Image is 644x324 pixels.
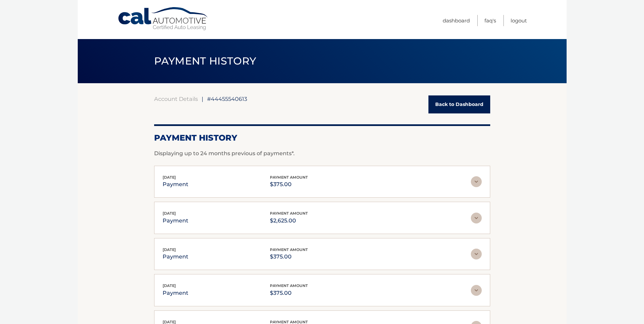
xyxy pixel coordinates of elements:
h2: Payment History [154,133,490,143]
p: $375.00 [270,288,308,298]
p: $375.00 [270,180,308,189]
a: Dashboard [443,15,470,26]
a: Account Details [154,95,198,102]
p: payment [163,252,188,262]
span: [DATE] [163,211,176,216]
span: payment amount [270,283,308,288]
img: accordion-rest.svg [471,176,482,187]
p: payment [163,216,188,226]
span: [DATE] [163,175,176,180]
span: [DATE] [163,283,176,288]
p: Displaying up to 24 months previous of payments*. [154,149,490,158]
a: Logout [511,15,527,26]
p: payment [163,288,188,298]
span: | [202,95,203,102]
img: accordion-rest.svg [471,213,482,223]
a: Back to Dashboard [428,95,490,113]
p: $2,625.00 [270,216,308,226]
a: FAQ's [484,15,496,26]
img: accordion-rest.svg [471,285,482,296]
span: #44455540613 [207,95,247,102]
a: Cal Automotive [117,7,209,31]
span: payment amount [270,175,308,180]
p: payment [163,180,188,189]
p: $375.00 [270,252,308,262]
span: payment amount [270,211,308,216]
span: PAYMENT HISTORY [154,55,256,67]
img: accordion-rest.svg [471,249,482,259]
span: [DATE] [163,247,176,252]
span: payment amount [270,247,308,252]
